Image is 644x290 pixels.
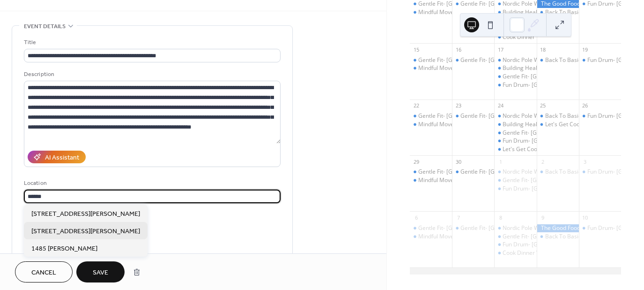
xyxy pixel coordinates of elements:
div: Cook Dinner With Me Online [494,33,536,41]
div: 2 [540,158,547,165]
div: 3 [582,158,589,165]
div: Description [24,69,279,79]
div: Gentle Fit- [GEOGRAPHIC_DATA] [418,56,503,64]
div: Gentle Fit- Fort Erie [410,224,452,232]
div: Gentle Fit- Fort Erie [410,56,452,64]
div: Fun Drum- Fort Erie [579,112,621,120]
div: Gentle Fit- Fort Erie [494,233,536,241]
div: Fun Drum- [GEOGRAPHIC_DATA] [503,241,588,249]
div: Mindful Movements- Port Colborne [410,8,452,16]
div: Back To Basics- [GEOGRAPHIC_DATA] [545,168,644,176]
div: 29 [413,158,420,165]
div: Cook Dinner With Me Online [503,249,576,257]
div: Back To Basics- [GEOGRAPHIC_DATA] [545,233,644,241]
div: 15 [413,46,420,53]
div: Nordic Pole Walking- Port Colborne [494,112,536,120]
div: Mindful Movements- Port Colborne [410,64,452,72]
span: 1485 [PERSON_NAME] [31,244,97,254]
div: Nordic Pole Walking- [GEOGRAPHIC_DATA] [503,56,614,64]
span: Cancel [31,268,56,278]
div: Mindful Movements- [GEOGRAPHIC_DATA] [418,176,530,184]
div: Mindful Movements- Port Colborne [410,233,452,241]
div: Mindful Movements- [GEOGRAPHIC_DATA] [418,8,530,16]
div: 26 [582,102,589,109]
div: Back To Basics- Port Colborne [537,233,579,241]
div: Gentle Fit- Port Colborne [452,112,494,120]
div: Gentle Fit- Fort Erie [494,73,536,81]
div: Gentle Fit- Port Colborne [452,168,494,176]
div: Back To Basics- Port Colborne [537,56,579,64]
div: 25 [540,102,547,109]
div: Fun Drum- [GEOGRAPHIC_DATA] [503,81,588,89]
div: Mindful Movements- Port Colborne [410,121,452,129]
div: Building Healthy Boundaries: A 4-Week Therapeutic Group [494,8,536,16]
button: Save [76,261,125,282]
div: Let's Get Cooking- Port Colborne/Wainfleet [537,121,579,129]
div: Mindful Movements- [GEOGRAPHIC_DATA] [418,121,530,129]
div: Mindful Movements- [GEOGRAPHIC_DATA] [418,233,530,241]
div: Gentle Fit- Port Colborne [452,224,494,232]
div: Gentle Fit- [GEOGRAPHIC_DATA] [460,56,545,64]
div: Gentle Fit- [GEOGRAPHIC_DATA] [460,224,545,232]
div: Location [24,178,279,188]
div: Mindful Movements- Port Colborne [410,176,452,184]
div: The Good Food Box Orders Due [537,224,579,232]
div: Fun Drum- Fort Erie [579,224,621,232]
div: 1 [497,158,504,165]
div: 23 [455,102,462,109]
div: 19 [582,46,589,53]
span: [STREET_ADDRESS][PERSON_NAME] [31,209,140,219]
div: Fun Drum- Fort Erie [579,168,621,176]
div: Gentle Fit- Fort Erie [410,168,452,176]
div: Fun Drum- Port Colborne [494,137,536,145]
div: 9 [540,214,547,221]
div: Title [24,38,279,47]
div: 17 [497,46,504,53]
div: Building Healthy Boundaries: A 4-Week Therapeutic Group [494,64,536,72]
div: Nordic Pole Walking- [GEOGRAPHIC_DATA] [503,224,614,232]
div: Fun Drum- Port Colborne [494,185,536,193]
div: Back To Basics- [GEOGRAPHIC_DATA] [545,56,644,64]
div: Gentle Fit- [GEOGRAPHIC_DATA] [503,176,587,184]
div: 22 [413,102,420,109]
div: Gentle Fit- [GEOGRAPHIC_DATA] [460,168,545,176]
div: Let's Get Cooking- [GEOGRAPHIC_DATA] [503,145,608,153]
div: Back To Basics- [GEOGRAPHIC_DATA] [545,8,644,16]
div: Back To Basics- Port Colborne [537,112,579,120]
div: Gentle Fit- [GEOGRAPHIC_DATA] [418,168,503,176]
button: AI Assistant [28,151,86,163]
div: Fun Drum- Port Colborne [494,81,536,89]
div: Let's Get Cooking- Fort Erie [494,145,536,153]
div: Gentle Fit- [GEOGRAPHIC_DATA] [418,224,503,232]
div: Gentle Fit- Port Colborne [452,56,494,64]
div: Gentle Fit- Fort Erie [494,176,536,184]
div: 6 [413,214,420,221]
span: [STREET_ADDRESS][PERSON_NAME] [31,227,140,237]
div: Back To Basics- Port Colborne [537,168,579,176]
div: Gentle Fit- [GEOGRAPHIC_DATA] [460,112,545,120]
div: Nordic Pole Walking- [GEOGRAPHIC_DATA] [503,112,614,120]
div: Fun Drum- [GEOGRAPHIC_DATA] [503,185,588,193]
div: Gentle Fit- Fort Erie [494,129,536,137]
div: 30 [455,158,462,165]
div: Cook Dinner With Me Online [503,33,576,41]
div: 24 [497,102,504,109]
div: 10 [582,214,589,221]
div: Building Healthy Boundaries: A 4-Week Therapeutic Group [494,121,536,129]
div: AI Assistant [45,153,79,163]
div: Mindful Movements- [GEOGRAPHIC_DATA] [418,64,530,72]
div: Gentle Fit- [GEOGRAPHIC_DATA] [418,112,503,120]
div: Nordic Pole Walking- Port Colborne [494,56,536,64]
div: Fun Drum- Port Colborne [494,241,536,249]
div: Nordic Pole Walking- Port Colborne [494,168,536,176]
div: Fun Drum- Fort Erie [579,56,621,64]
div: Nordic Pole Walking- [GEOGRAPHIC_DATA] [503,168,614,176]
div: 16 [455,46,462,53]
div: 18 [540,46,547,53]
button: Cancel [15,261,73,282]
div: Back To Basics- [GEOGRAPHIC_DATA] [545,112,644,120]
div: 8 [497,214,504,221]
div: Nordic Pole Walking- Port Colborne [494,224,536,232]
div: Back To Basics- Port Colborne [537,8,579,16]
